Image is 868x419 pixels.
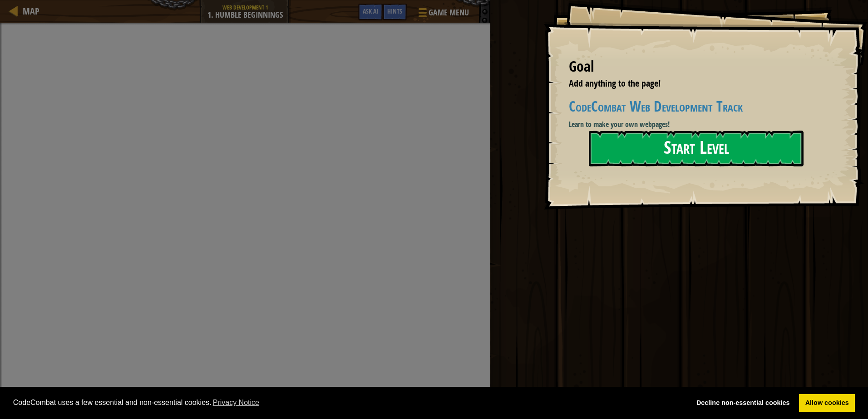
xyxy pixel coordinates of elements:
a: learn more about cookies [212,396,261,409]
span: CodeCombat uses a few essential and non-essential cookies. [13,396,683,409]
h2: CodeCombat Web Development Track [569,99,824,115]
a: allow cookies [799,394,855,412]
span: Map [23,5,39,17]
span: Add anything to the page! [569,77,661,89]
button: Ask AI [358,4,383,20]
p: Learn to make your own webpages! [569,119,824,130]
span: Ask AI [363,7,378,15]
span: Game Menu [429,7,469,19]
button: Start Level [589,131,804,166]
span: Hints [387,7,402,15]
div: Goal [569,56,818,77]
a: deny cookies [690,394,796,412]
a: Map [18,5,39,17]
button: Game Menu [411,4,474,25]
li: Add anything to the page! [557,77,815,90]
